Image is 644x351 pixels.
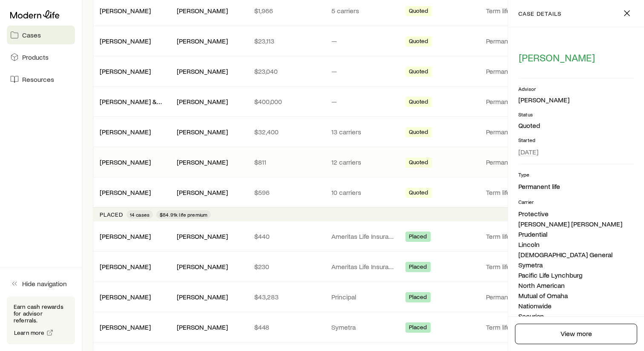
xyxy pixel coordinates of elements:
[254,323,318,331] p: $448
[100,6,151,15] a: [PERSON_NAME]
[254,293,318,301] p: $43,283
[100,128,151,136] div: [PERSON_NAME]
[177,188,228,197] div: [PERSON_NAME]
[177,262,228,271] div: [PERSON_NAME]
[22,75,54,84] span: Resources
[100,97,163,106] div: [PERSON_NAME] & [PERSON_NAME]
[100,232,151,240] a: [PERSON_NAME]
[177,128,228,136] div: [PERSON_NAME]
[409,159,428,168] span: Quoted
[7,296,75,344] div: Earn cash rewards for advisor referrals.Learn more
[100,188,151,196] a: [PERSON_NAME]
[486,6,549,15] p: Term life
[100,158,151,166] a: [PERSON_NAME]
[486,67,549,75] p: Permanent life
[409,7,428,16] span: Quoted
[177,158,228,167] div: [PERSON_NAME]
[160,211,207,218] span: $84.91k life premium
[100,262,151,270] a: [PERSON_NAME]
[100,97,210,105] a: [PERSON_NAME] & [PERSON_NAME]
[100,323,151,332] div: [PERSON_NAME]
[100,188,151,197] div: [PERSON_NAME]
[100,262,151,271] div: [PERSON_NAME]
[518,171,634,178] p: Type
[518,10,561,17] p: case details
[100,128,151,136] a: [PERSON_NAME]
[177,323,228,332] div: [PERSON_NAME]
[100,211,123,218] p: Placed
[519,52,595,64] span: [PERSON_NAME]
[409,324,427,333] span: Placed
[130,211,149,218] span: 14 cases
[409,233,427,242] span: Placed
[7,48,75,67] a: Products
[518,229,634,239] li: Prudential
[486,97,549,106] p: Permanent life
[177,67,228,76] div: [PERSON_NAME]
[100,67,151,76] div: [PERSON_NAME]
[409,293,427,302] span: Placed
[254,67,318,75] p: $23,040
[254,158,318,166] p: $811
[177,232,228,241] div: [PERSON_NAME]
[100,37,151,45] a: [PERSON_NAME]
[7,274,75,293] button: Hide navigation
[486,232,549,241] p: Term life
[409,263,427,272] span: Placed
[518,148,538,156] span: [DATE]
[518,85,634,92] p: Advisor
[177,293,228,302] div: [PERSON_NAME]
[254,128,318,136] p: $32,400
[486,293,549,301] p: Permanent life
[518,51,595,64] button: [PERSON_NAME]
[518,136,634,143] p: Started
[100,6,151,15] div: [PERSON_NAME]
[331,67,395,75] p: —
[254,232,318,241] p: $440
[486,37,549,45] p: Permanent life
[331,158,395,166] p: 12 carriers
[518,290,634,301] li: Mutual of Omaha
[518,270,634,280] li: Pacific Life Lynchburg
[486,128,549,136] p: Permanent life
[518,181,634,191] li: Permanent life
[100,293,151,302] div: [PERSON_NAME]
[518,121,634,130] p: Quoted
[518,209,634,219] li: Protective
[409,68,428,77] span: Quoted
[518,260,634,270] li: Symetra
[518,219,634,229] li: [PERSON_NAME] [PERSON_NAME]
[409,189,428,198] span: Quoted
[409,128,428,137] span: Quoted
[100,293,151,301] a: [PERSON_NAME]
[486,188,549,197] p: Term life
[331,37,395,45] p: —
[518,311,634,321] li: Securian
[254,188,318,197] p: $596
[100,323,151,331] a: [PERSON_NAME]
[254,97,318,106] p: $400,000
[409,98,428,107] span: Quoted
[518,301,634,311] li: Nationwide
[100,158,151,167] div: [PERSON_NAME]
[331,232,395,241] p: Ameritas Life Insurance Corp. (Ameritas)
[331,6,395,15] p: 5 carriers
[100,37,151,46] div: [PERSON_NAME]
[7,26,75,44] a: Cases
[254,262,318,271] p: $230
[22,53,49,61] span: Products
[518,280,634,290] li: North American
[177,6,228,15] div: [PERSON_NAME]
[486,262,549,271] p: Term life
[518,111,634,118] p: Status
[177,97,228,106] div: [PERSON_NAME]
[22,279,67,288] span: Hide navigation
[331,293,395,301] p: Principal
[518,198,634,205] p: Carrier
[331,128,395,136] p: 13 carriers
[22,31,41,39] span: Cases
[254,37,318,45] p: $23,113
[177,37,228,46] div: [PERSON_NAME]
[518,96,569,104] div: [PERSON_NAME]
[331,323,395,331] p: Symetra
